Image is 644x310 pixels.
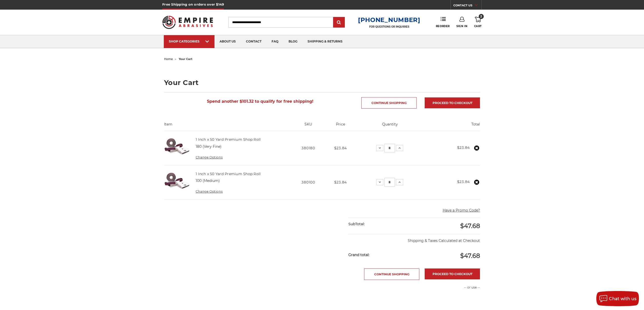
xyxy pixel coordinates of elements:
span: your cart [179,57,192,61]
th: SKU [292,122,325,131]
span: $23.84 [334,180,347,184]
a: Change Options [196,155,223,159]
input: 1 Inch x 50 Yard Premium Shop Roll Quantity: [384,178,395,187]
a: 1 Inch x 50 Yard Premium Shop Roll [196,172,261,176]
span: $23.84 [334,146,347,150]
img: Empire Abrasives [162,12,213,32]
a: 1 Inch x 50 Yard Premium Shop Roll [196,137,261,142]
a: about us [214,35,241,48]
span: Sign In [456,25,467,28]
a: faq [266,35,283,48]
p: Shipping & Taxes Calculated at Checkout [348,234,480,243]
img: 1 Inch x 50 Yard Premium Shop Roll [164,135,189,161]
th: Total [424,122,480,131]
span: 380180 [301,146,315,150]
th: Price [325,122,356,131]
h1: Your Cart [164,79,480,86]
a: Proceed to checkout [425,268,480,279]
a: shipping & returns [302,35,348,48]
a: CONTACT US [453,3,481,10]
iframe: PayPal-paypal [417,295,480,305]
span: 380100 [301,180,315,184]
strong: Grand total: [348,253,369,257]
a: 2 Cart [474,17,482,28]
a: home [164,57,173,61]
button: Chat with us [596,291,639,306]
span: Chat with us [609,296,636,301]
span: $47.68 [460,222,480,230]
span: $47.68 [460,252,480,259]
a: Continue Shopping [364,268,419,280]
span: Spend another $101.32 to qualify for free shipping! [207,99,313,104]
span: Cart [474,25,482,28]
img: 1 Inch x 50 Yard Premium Shop Roll [164,170,189,195]
a: Change Options [196,190,223,193]
p: FOR QUESTIONS OR INQUIRIES [358,25,420,28]
span: 2 [479,14,484,19]
input: Submit [334,17,344,28]
th: Quantity [356,122,424,131]
a: Continue Shopping [361,97,417,109]
a: Proceed to checkout [425,97,480,108]
strong: $23.84 [457,145,470,150]
div: SubTotal: [348,218,414,230]
a: contact [241,35,266,48]
p: -- or use -- [417,285,480,290]
div: SHOP CATEGORIES [169,39,209,43]
dd: 100 (Medium) [196,178,220,183]
a: Reorder [436,17,450,28]
dd: 180 (Very Fine) [196,144,222,149]
strong: $23.84 [457,179,470,184]
button: Have a Promo Code? [443,208,480,213]
span: Reorder [436,25,450,28]
th: Item [164,122,292,131]
input: 1 Inch x 50 Yard Premium Shop Roll Quantity: [384,144,395,152]
a: blog [283,35,302,48]
a: [PHONE_NUMBER] [358,16,420,24]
